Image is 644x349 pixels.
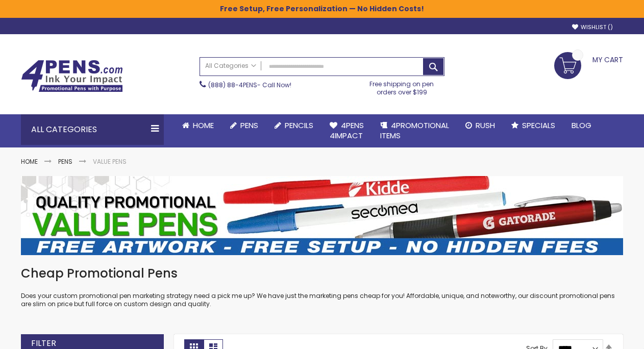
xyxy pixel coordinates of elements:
a: All Categories [200,58,261,74]
span: Home [193,120,214,131]
div: All Categories [21,114,164,145]
h1: Cheap Promotional Pens [21,265,623,282]
a: Home [21,157,38,166]
strong: Value Pens [93,157,127,166]
a: Home [174,114,222,137]
div: Does your custom promotional pen marketing strategy need a pick me up? We have just the marketing... [21,265,623,309]
span: Rush [476,120,495,131]
span: Specials [522,120,555,131]
a: Pens [58,157,72,166]
a: (888) 88-4PENS [208,81,257,89]
a: 4Pens4impact [321,114,372,147]
strong: Filter [31,338,56,349]
span: Pencils [285,120,313,131]
a: Wishlist [572,23,613,31]
a: Specials [503,114,563,137]
img: 4Pens Custom Pens and Promotional Products [21,60,123,92]
span: 4PROMOTIONAL ITEMS [380,120,449,141]
span: Pens [240,120,258,131]
a: Blog [563,114,600,137]
a: 4PROMOTIONALITEMS [372,114,457,147]
a: Pens [222,114,266,137]
img: Value Pens [21,176,623,255]
span: All Categories [205,62,256,70]
span: - Call Now! [208,81,291,89]
span: Blog [572,120,591,131]
a: Pencils [266,114,321,137]
a: Rush [457,114,503,137]
span: 4Pens 4impact [330,120,364,141]
div: Free shipping on pen orders over $199 [359,76,445,96]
